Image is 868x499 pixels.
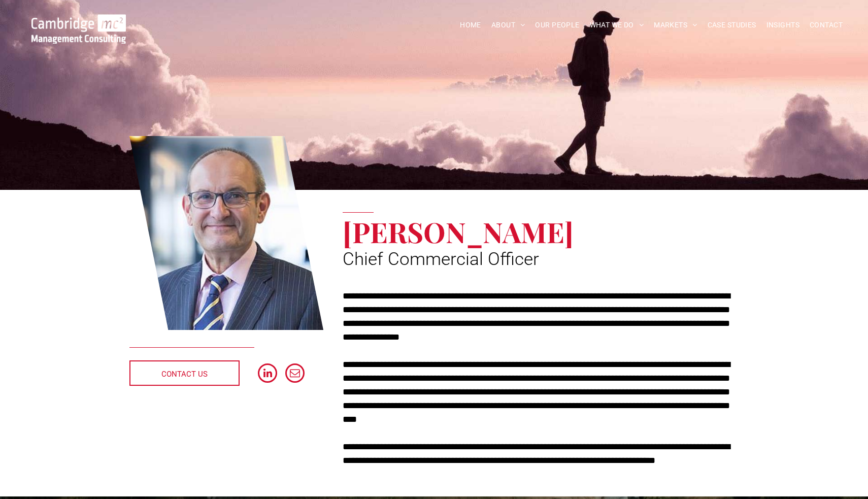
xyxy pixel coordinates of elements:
span: CONTACT US [161,361,208,387]
a: ABOUT [486,17,530,33]
a: INSIGHTS [761,17,805,33]
a: linkedin [258,363,277,385]
a: WHAT WE DO [585,17,649,33]
a: HOME [455,17,486,33]
a: CONTACT US [129,360,240,386]
img: Go to Homepage [31,14,126,44]
a: OUR PEOPLE [530,17,584,33]
span: Chief Commercial Officer [343,249,539,270]
span: [PERSON_NAME] [343,213,574,250]
a: MARKETS [649,17,702,33]
a: CASE STUDIES [703,17,761,33]
a: email [285,363,305,385]
a: Stuart Curzon | Chief Commercial Officer | Cambridge Management Consulting [129,135,323,331]
a: CONTACT [805,17,848,33]
a: Your Business Transformed | Cambridge Management Consulting [31,16,126,26]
